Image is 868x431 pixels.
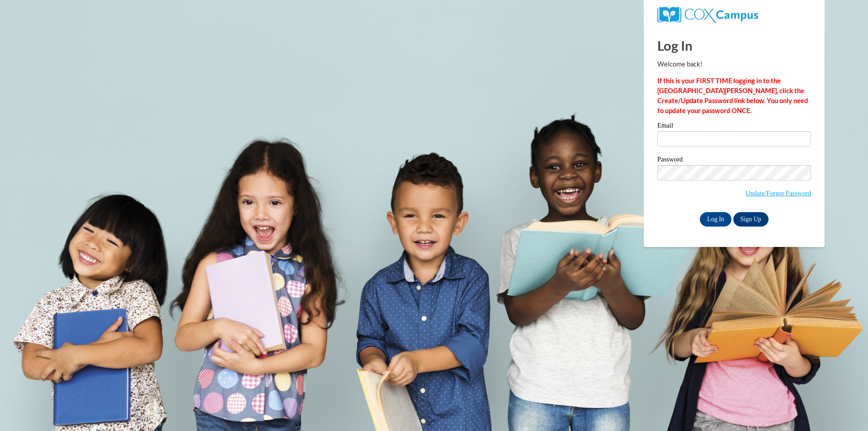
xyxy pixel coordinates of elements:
[657,10,758,18] a: COX Campus
[657,122,811,131] label: Email
[657,59,811,69] p: Welcome back!
[745,189,811,197] a: Update/Forgot Password
[657,7,758,23] img: COX Campus
[657,156,811,165] label: Password
[700,212,731,227] input: Log In
[657,77,808,114] strong: If this is your FIRST TIME logging in to the [GEOGRAPHIC_DATA][PERSON_NAME], click the Create/Upd...
[733,212,769,227] a: Sign Up
[657,36,811,55] h1: Log In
